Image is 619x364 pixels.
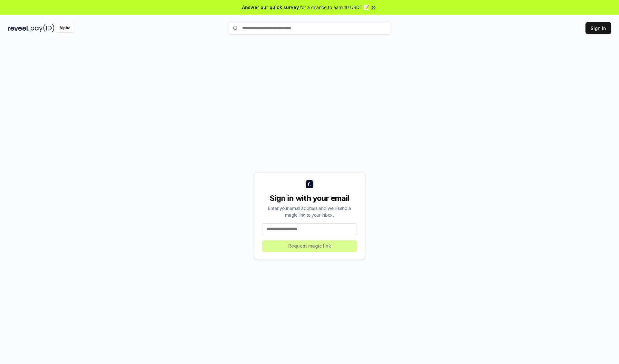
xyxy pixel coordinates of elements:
div: Enter your email address and we’ll send a magic link to your inbox. [262,205,357,218]
span: Answer our quick survey [242,4,299,11]
img: logo_small [306,180,313,188]
span: for a chance to earn 10 USDT 📝 [300,4,369,11]
button: Sign In [585,22,611,34]
div: Alpha [56,24,74,32]
div: Sign in with your email [262,193,357,203]
img: pay_id [31,24,54,32]
img: reveel_dark [8,24,29,32]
